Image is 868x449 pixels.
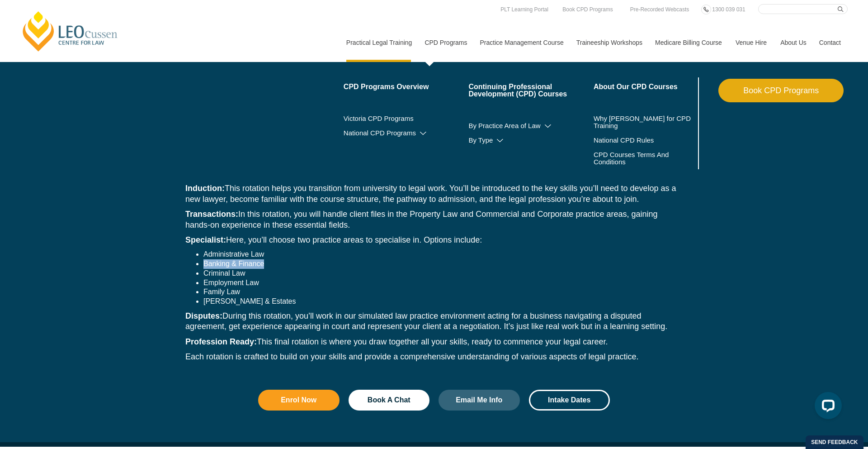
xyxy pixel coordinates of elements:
a: National CPD Programs [344,129,469,137]
a: PLT Learning Portal [498,5,551,14]
a: About Us [774,23,812,62]
li: Banking & Finance [203,259,683,269]
a: CPD Programs [418,23,473,62]
a: National CPD Rules [594,137,696,144]
p: This final rotation is where you draw together all your skills, ready to commence your legal career. [185,337,683,347]
strong: Disputes: [185,311,222,320]
a: Email Me Info [439,390,520,411]
span: Book A Chat [368,396,410,404]
iframe: LiveChat chat widget [807,388,845,426]
span: Email Me Info [456,396,502,404]
span: 1300 039 031 [712,6,745,13]
a: Pre-Recorded Webcasts [628,5,692,14]
li: Employment Law [203,278,683,288]
a: Book A Chat [349,390,430,411]
li: Family Law [203,287,683,297]
strong: Specialist: [185,235,226,244]
a: Intake Dates [529,390,610,411]
a: About Our CPD Courses [594,83,696,91]
strong: Transactions: [185,210,238,219]
a: CPD Programs Overview [344,83,469,91]
a: By Type [468,137,594,144]
p: Here, you’ll choose two practice areas to specialise in. Options include: [185,235,683,245]
span: Enrol Now [281,396,316,404]
a: By Practice Area of Law [468,122,594,129]
p: This rotation helps you transition from university to legal work. You’ll be introduced to the key... [185,183,683,205]
a: CPD Courses Terms And Conditions [594,151,674,166]
a: Book CPD Programs [560,5,615,14]
a: Enrol Now [258,390,340,411]
p: During this rotation, you’ll work in our simulated law practice environment acting for a business... [185,311,683,332]
a: 1300 039 031 [710,5,747,14]
a: Practical Legal Training [340,23,418,62]
strong: Induction: [185,184,225,193]
a: Traineeship Workshops [570,23,648,62]
strong: Profession Ready: [185,337,257,346]
a: [PERSON_NAME] Centre for Law [20,10,120,53]
a: Victoria CPD Programs [344,115,469,122]
a: Medicare Billing Course [648,23,729,62]
li: [PERSON_NAME] & Estates [203,297,683,306]
a: Venue Hire [729,23,774,62]
a: Book CPD Programs [718,79,844,102]
p: In this rotation, you will handle client files in the Property Law and Commercial and Corporate p... [185,209,683,230]
p: Each rotation is crafted to build on your skills and provide a comprehensive understanding of var... [185,352,683,362]
a: Practice Management Course [473,23,570,62]
a: Why [PERSON_NAME] for CPD Training [594,115,696,129]
a: Contact [812,23,848,62]
a: Continuing Professional Development (CPD) Courses [468,83,594,98]
li: Administrative Law [203,250,683,259]
span: Intake Dates [548,396,590,404]
li: Criminal Law [203,269,683,278]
